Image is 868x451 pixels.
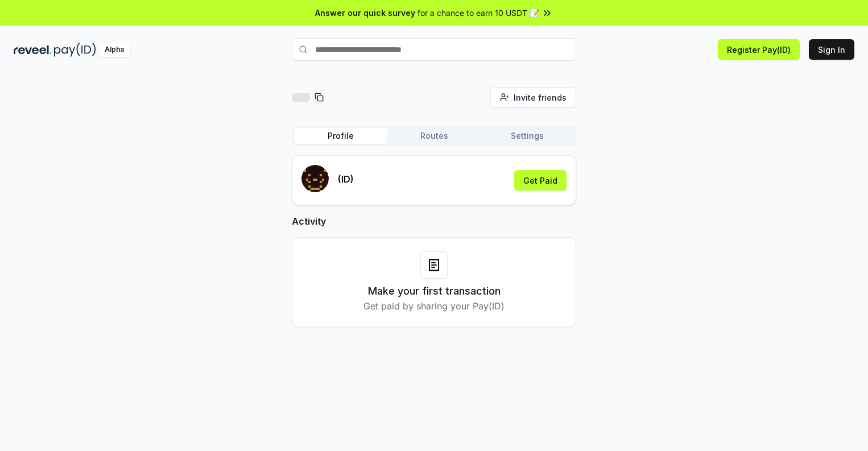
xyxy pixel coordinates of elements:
[363,299,505,313] p: Get paid by sharing your Pay(ID)
[98,43,130,57] div: Alpha
[387,128,481,144] button: Routes
[809,39,854,60] button: Sign In
[718,39,800,60] button: Register Pay(ID)
[514,170,567,191] button: Get Paid
[315,7,415,19] span: Answer our quick survey
[481,128,574,144] button: Settings
[14,43,52,57] img: reveel_dark
[54,43,96,57] img: pay_id
[338,172,354,186] p: (ID)
[490,87,576,107] button: Invite friends
[292,214,576,228] h2: Activity
[418,7,539,19] span: for a chance to earn 10 USDT 📝
[514,92,567,104] span: Invite friends
[294,128,387,144] button: Profile
[368,283,501,299] h3: Make your first transaction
